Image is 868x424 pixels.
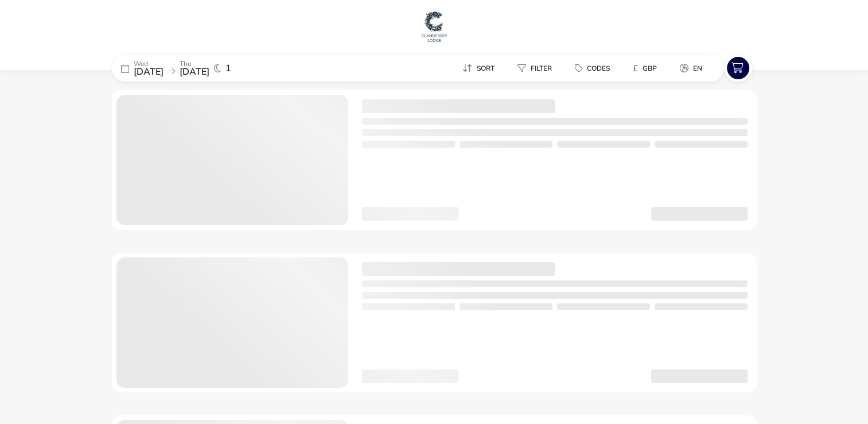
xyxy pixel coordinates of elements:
[508,60,566,76] naf-pibe-menu-bar-item: Filter
[566,60,624,76] naf-pibe-menu-bar-item: Codes
[693,64,702,73] span: en
[180,65,209,78] span: [DATE]
[587,64,610,73] span: Codes
[225,64,231,73] span: 1
[633,63,638,74] i: £
[134,65,164,78] span: [DATE]
[566,60,619,76] button: Codes
[180,60,209,67] p: Thu
[624,60,671,76] naf-pibe-menu-bar-item: £GBP
[643,64,657,73] span: GBP
[453,60,508,76] naf-pibe-menu-bar-item: Sort
[531,64,552,73] span: Filter
[112,55,284,82] div: Wed[DATE]Thu[DATE]1
[477,64,495,73] span: Sort
[420,9,449,44] img: Main Website
[671,60,711,76] button: en
[134,60,164,67] p: Wed
[624,60,666,76] button: £GBP
[508,60,561,76] button: Filter
[453,60,504,76] button: Sort
[671,60,716,76] naf-pibe-menu-bar-item: en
